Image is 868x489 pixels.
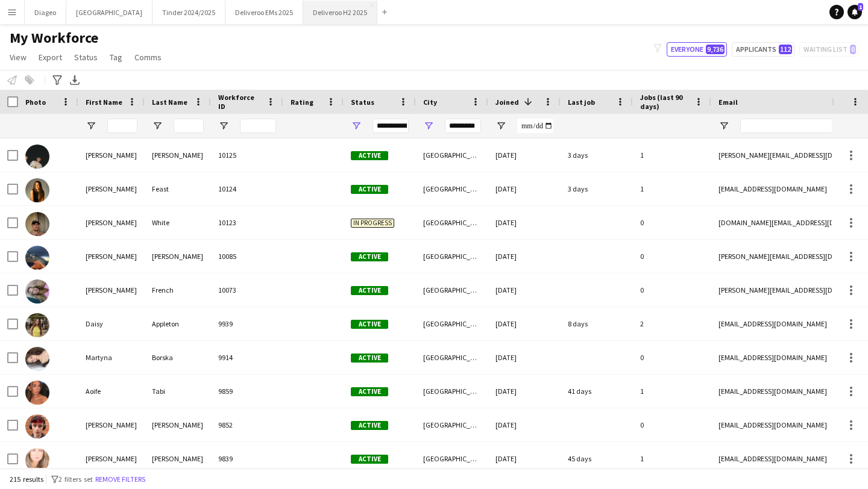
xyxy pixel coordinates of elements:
div: [PERSON_NAME] [78,408,145,441]
div: [GEOGRAPHIC_DATA] [416,139,488,172]
div: 9914 [211,341,283,374]
div: [PERSON_NAME] [145,408,211,441]
a: Comms [130,49,166,65]
div: [PERSON_NAME] [145,139,211,172]
button: Diageo [25,1,66,24]
span: Photo [25,98,46,107]
div: 9839 [211,442,283,475]
div: 0 [633,273,711,307]
span: Last job [568,98,595,107]
div: 9859 [211,375,283,408]
div: [GEOGRAPHIC_DATA] [416,307,488,340]
button: Deliveroo EMs 2025 [225,1,303,24]
span: Status [74,52,98,63]
img: Daniel Williamson [25,145,49,169]
button: Applicants112 [732,42,794,57]
div: Tabi [145,375,211,408]
div: 8 days [561,307,633,340]
img: Aoife Tabi [25,381,49,405]
div: [GEOGRAPHIC_DATA] [416,408,488,441]
a: Status [69,49,102,65]
span: Active [351,252,388,261]
div: [GEOGRAPHIC_DATA] [416,172,488,205]
span: Active [351,455,388,464]
button: Open Filter Menu [218,120,229,131]
div: French [145,273,211,307]
img: Daisy Appleton [25,313,49,337]
div: [PERSON_NAME] [145,240,211,273]
div: Aoife [78,375,145,408]
div: 9939 [211,307,283,340]
span: First Name [86,98,122,107]
span: Active [351,320,388,329]
div: [DATE] [488,408,561,441]
img: Jay Jones [25,414,49,438]
span: 1 [858,3,863,11]
span: In progress [351,219,394,228]
button: [GEOGRAPHIC_DATA] [66,1,153,24]
div: 10085 [211,240,283,273]
a: Export [34,49,67,65]
div: 10123 [211,206,283,239]
button: Open Filter Menu [719,120,729,131]
button: Deliveroo H2 2025 [303,1,377,24]
div: [DATE] [488,442,561,475]
div: [PERSON_NAME] [78,240,145,273]
span: Active [351,286,388,295]
div: [GEOGRAPHIC_DATA] [416,240,488,273]
input: Joined Filter Input [517,119,553,133]
div: [GEOGRAPHIC_DATA] [416,341,488,374]
input: Last Name Filter Input [174,119,204,133]
span: Active [351,185,388,194]
span: Rating [291,98,313,107]
button: Open Filter Menu [495,120,506,131]
app-action-btn: Advanced filters [50,73,64,87]
div: [GEOGRAPHIC_DATA] [416,273,488,307]
button: Open Filter Menu [423,120,434,131]
div: [DATE] [488,307,561,340]
app-action-btn: Export XLSX [68,73,82,87]
div: 41 days [561,375,633,408]
button: Tinder 2024/2025 [153,1,225,24]
div: 2 [633,307,711,340]
div: Appleton [145,307,211,340]
span: Workforce ID [218,93,262,111]
div: [DATE] [488,139,561,172]
span: City [423,98,437,107]
div: [GEOGRAPHIC_DATA] [416,375,488,408]
div: Daisy [78,307,145,340]
div: 3 days [561,172,633,205]
span: Active [351,354,388,363]
div: 1 [633,442,711,475]
button: Everyone9,736 [667,42,727,57]
div: Borska [145,341,211,374]
span: Active [351,151,388,160]
div: [PERSON_NAME] [78,442,145,475]
a: View [5,49,31,65]
div: [GEOGRAPHIC_DATA] [416,206,488,239]
input: First Name Filter Input [107,119,137,133]
div: 10124 [211,172,283,205]
img: Martyna Borska [25,347,49,371]
div: [PERSON_NAME] [78,172,145,205]
span: 2 filters set [58,475,93,484]
img: Oliver White [25,212,49,236]
div: [DATE] [488,341,561,374]
div: [DATE] [488,206,561,239]
a: 1 [848,5,862,19]
span: 112 [779,45,792,54]
div: Martyna [78,341,145,374]
a: Tag [105,49,127,65]
div: 1 [633,139,711,172]
div: 0 [633,206,711,239]
span: Email [719,98,738,107]
span: Tag [110,52,122,63]
span: Export [39,52,62,63]
img: Daniel Williamson [25,246,49,270]
span: Last Name [152,98,187,107]
div: [PERSON_NAME] [145,442,211,475]
span: Jobs (last 90 days) [640,93,690,111]
span: Active [351,421,388,430]
div: 1 [633,172,711,205]
div: 10125 [211,139,283,172]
